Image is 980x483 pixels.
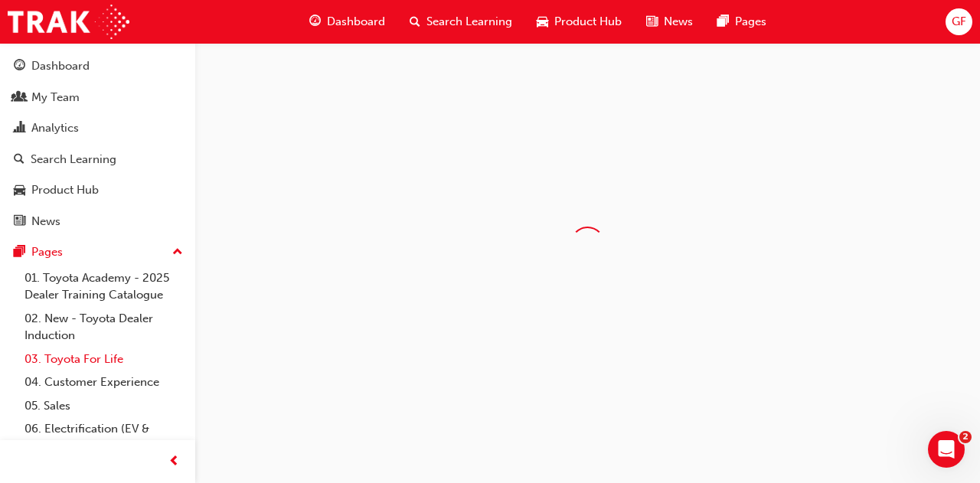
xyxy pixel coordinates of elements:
span: Product Hub [554,13,622,31]
a: pages-iconPages [705,6,779,38]
a: guage-iconDashboard [297,6,397,38]
span: car-icon [537,12,548,31]
span: search-icon [14,153,24,167]
button: Pages [6,238,189,266]
a: 03. Toyota For Life [18,348,189,371]
img: Trak [8,5,129,39]
button: GF [946,8,972,35]
span: Pages [735,13,766,31]
span: pages-icon [14,246,25,259]
span: GF [952,13,966,31]
span: people-icon [14,91,25,105]
a: News [6,207,189,236]
span: search-icon [410,12,420,31]
a: 01. Toyota Academy - 2025 Dealer Training Catalogue [18,266,189,307]
div: My Team [31,89,80,106]
span: chart-icon [14,122,25,135]
span: car-icon [14,184,25,197]
a: search-iconSearch Learning [397,6,524,38]
span: guage-icon [14,60,25,73]
span: News [664,13,693,31]
div: Pages [31,243,63,261]
a: Dashboard [6,52,189,80]
a: Product Hub [6,176,189,204]
span: Dashboard [327,13,385,31]
div: Search Learning [31,151,116,168]
span: pages-icon [717,12,729,31]
a: 02. New - Toyota Dealer Induction [18,307,189,348]
span: 2 [959,431,972,443]
a: 06. Electrification (EV & Hybrid) [18,417,189,458]
button: DashboardMy TeamAnalyticsSearch LearningProduct HubNews [6,49,189,238]
div: Analytics [31,119,79,137]
span: Search Learning [426,13,512,31]
iframe: Intercom live chat [928,431,965,468]
a: 05. Sales [18,394,189,418]
a: Search Learning [6,145,189,174]
div: Dashboard [31,57,90,75]
span: news-icon [14,215,25,229]
span: up-icon [172,243,183,263]
a: Analytics [6,114,189,142]
a: car-iconProduct Hub [524,6,634,38]
div: News [31,213,60,230]
a: My Team [6,83,189,112]
span: prev-icon [168,452,180,472]
a: 04. Customer Experience [18,370,189,394]
span: guage-icon [309,12,321,31]
a: news-iconNews [634,6,705,38]
div: Product Hub [31,181,99,199]
span: news-icon [646,12,658,31]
